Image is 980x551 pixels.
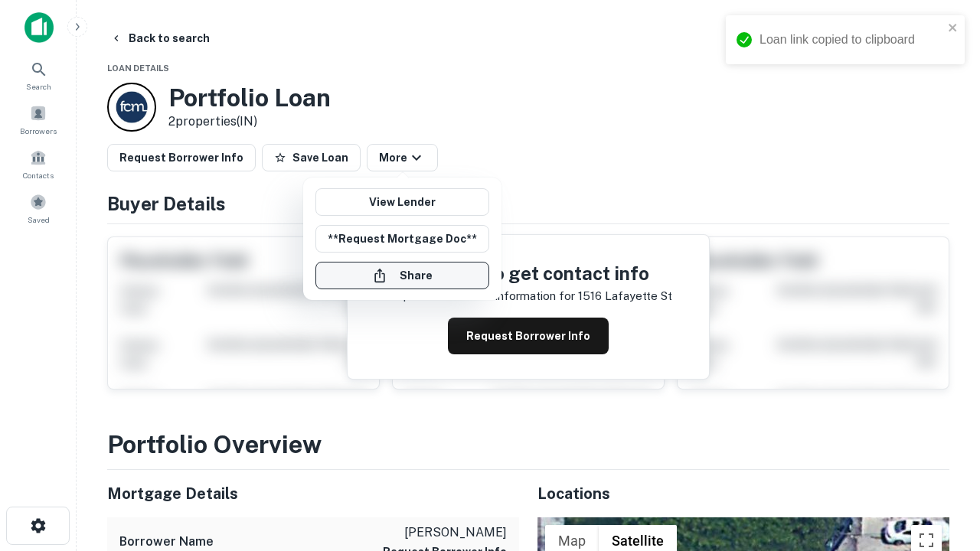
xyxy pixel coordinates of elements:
[315,262,489,289] button: Share
[903,429,980,502] iframe: Chat Widget
[948,21,959,36] button: close
[315,225,489,253] button: **Request Mortgage Doc**
[759,31,943,49] div: Loan link copied to clipboard
[315,188,489,216] a: View Lender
